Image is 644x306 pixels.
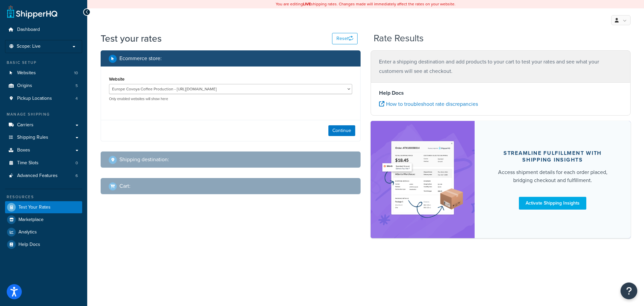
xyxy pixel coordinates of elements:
[5,226,82,238] a: Analytics
[17,27,40,33] span: Dashboard
[17,173,58,179] span: Advanced Features
[5,92,82,105] a: Pickup Locations4
[491,150,614,163] div: Streamline Fulfillment with Shipping Insights
[5,238,82,251] a: Help Docs
[101,32,162,45] h1: Test your rates
[5,194,82,200] div: Resources
[75,96,78,101] span: 4
[491,168,614,184] div: Access shipment details for each order placed, bridging checkout and fulfillment.
[5,131,82,144] a: Shipping Rules
[5,201,82,213] a: Test Your Rates
[328,125,355,136] button: Continue
[18,205,51,210] span: Test Your Rates
[17,147,30,153] span: Boxes
[75,173,78,179] span: 6
[621,282,637,299] button: Open Resource Center
[75,160,78,166] span: 0
[18,229,37,235] span: Analytics
[109,96,352,101] p: Only enabled websites will show here
[5,157,82,169] li: Time Slots
[17,44,41,49] span: Scope: Live
[5,67,82,79] a: Websites10
[119,183,130,189] h2: Cart :
[5,80,82,92] a: Origins5
[17,122,34,128] span: Carriers
[119,157,169,163] h2: Shipping destination :
[5,60,82,65] div: Basic Setup
[381,131,465,228] img: feature-image-si-e24932ea9b9fcd0ff835db86be1ff8d589347e8876e1638d903ea230a36726be.png
[18,242,40,248] span: Help Docs
[5,67,82,79] li: Websites
[17,83,32,89] span: Origins
[303,1,311,7] b: LIVE
[17,160,39,166] span: Time Slots
[5,170,82,182] li: Advanced Features
[18,217,44,223] span: Marketplace
[5,24,82,36] a: Dashboard
[119,55,162,61] h2: Ecommerce store :
[109,77,124,82] label: Website
[75,83,78,89] span: 5
[5,214,82,226] a: Marketplace
[17,135,48,140] span: Shipping Rules
[519,197,586,210] a: Activate Shipping Insights
[5,80,82,92] li: Origins
[5,92,82,105] li: Pickup Locations
[5,119,82,131] a: Carriers
[379,89,622,97] h4: Help Docs
[5,112,82,117] div: Manage Shipping
[5,170,82,182] a: Advanced Features6
[332,33,358,44] button: Reset
[374,33,424,44] h2: Rate Results
[5,144,82,157] a: Boxes
[74,70,78,76] span: 10
[17,96,52,101] span: Pickup Locations
[17,70,36,76] span: Websites
[5,157,82,169] a: Time Slots0
[379,57,622,76] p: Enter a shipping destination and add products to your cart to test your rates and see what your c...
[379,100,478,108] a: How to troubleshoot rate discrepancies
